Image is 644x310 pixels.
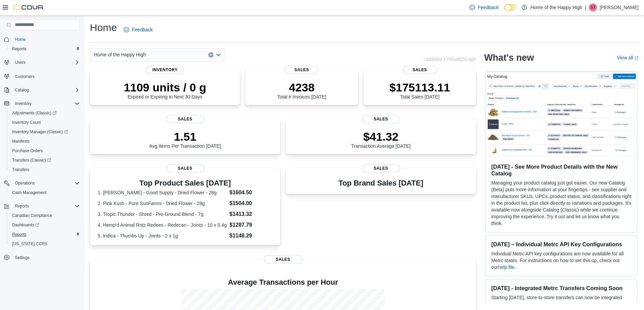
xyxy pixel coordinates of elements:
[15,37,26,42] span: Home
[589,3,597,11] div: Sjaan Thomas
[12,100,34,108] button: Inventory
[351,130,411,143] p: $41.32
[9,212,55,220] a: Canadian Compliance
[98,179,272,187] h3: Top Product Sales [DATE]
[9,156,54,164] a: Transfers (Classic)
[15,60,25,65] span: Users
[15,180,35,186] span: Operations
[1,58,82,67] button: Users
[498,264,514,270] a: help file
[166,115,204,123] span: Sales
[9,156,80,164] span: Transfers (Classic)
[9,166,80,174] span: Transfers
[166,164,204,172] span: Sales
[90,21,117,34] h1: Home
[338,179,423,187] h3: Top Brand Sales [DATE]
[146,66,184,74] span: Inventory
[12,58,28,66] button: Users
[484,52,534,63] h2: What's new
[7,118,82,127] button: Inventory Count
[12,58,80,66] span: Users
[230,232,272,240] dd: $1148.29
[7,188,82,197] button: Cash Management
[132,26,152,33] span: Feedback
[264,255,302,263] span: Sales
[12,190,46,195] span: Cash Management
[491,163,631,177] h3: [DATE] - See More Product Details with the New Catalog
[208,52,214,58] button: Clear input
[9,109,80,117] span: Adjustments (Classic)
[98,222,227,228] dt: 4. Hemp'd Animal Rntz Redees - Redecan - Joints - 10 x 0.4g
[9,212,80,220] span: Canadian Compliance
[585,3,586,11] p: |
[149,130,221,143] p: 1.51
[124,81,206,94] p: 1109 units / 0 g
[121,23,155,36] a: Feedback
[389,81,450,94] p: $175113.11
[12,202,80,210] span: Reports
[9,166,32,174] a: Transfers
[590,3,595,11] span: ST
[9,137,80,145] span: Manifests
[9,221,80,229] span: Dashboards
[15,87,29,93] span: Catalog
[9,45,29,53] a: Reports
[12,179,38,187] button: Operations
[12,139,29,144] span: Manifests
[12,241,47,247] span: [US_STATE] CCRS
[9,189,80,197] span: Cash Management
[285,66,319,74] span: Sales
[15,255,29,260] span: Settings
[124,81,206,100] div: Expired or Expiring in Next 30 Days
[1,253,82,262] button: Settings
[15,203,29,209] span: Reports
[94,51,146,59] span: Home of the Happy High
[277,81,326,100] div: Total # Invoices [DATE]
[9,109,59,117] a: Adjustments (Classic)
[362,164,400,172] span: Sales
[491,179,631,227] p: Managing your product catalog just got easier. Our new Catalog (Beta) puts more information at yo...
[12,72,80,80] span: Customers
[98,211,227,218] dt: 3. Tropic Thunder - Shred - Pre-Ground Blend - 7g
[12,202,32,210] button: Reports
[9,118,80,126] span: Inventory Count
[12,110,56,116] span: Adjustments (Classic)
[230,189,272,197] dd: $1604.50
[9,240,80,248] span: Washington CCRS
[424,56,476,62] p: Updated 1 minute(s) ago
[7,137,82,146] button: Manifests
[12,254,32,262] a: Settings
[14,4,44,11] img: Cova
[635,56,639,60] svg: External link
[9,189,49,197] a: Cash Management
[216,52,221,58] button: Open list of options
[12,148,43,153] span: Purchase Orders
[478,4,498,11] span: Feedback
[12,253,80,262] span: Settings
[15,101,31,106] span: Inventory
[12,35,28,44] a: Home
[12,167,29,172] span: Transfers
[1,34,82,44] button: Home
[9,240,50,248] a: [US_STATE] CCRS
[7,108,82,118] a: Adjustments (Classic)
[9,221,42,229] a: Dashboards
[617,55,639,60] a: View allExternal link
[230,210,272,218] dd: $1413.32
[9,230,29,238] a: Reports
[230,199,272,207] dd: $1504.00
[600,3,639,11] p: [PERSON_NAME]
[491,285,631,291] h3: [DATE] - Integrated Metrc Transfers Coming Soon
[9,128,71,136] a: Inventory Manager (Classic)
[12,179,80,187] span: Operations
[277,81,326,94] p: 4238
[9,147,80,155] span: Purchase Orders
[7,211,82,220] button: Canadian Compliance
[7,220,82,230] a: Dashboards
[98,232,227,239] dt: 5. Indica - Thumbs Up - Joints - 2 x 1g
[230,221,272,229] dd: $1287.79
[504,4,518,11] input: Dark Mode
[12,120,41,125] span: Inventory Count
[98,189,227,196] dt: 1. [PERSON_NAME] - Good Supply - Dried Flower - 28g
